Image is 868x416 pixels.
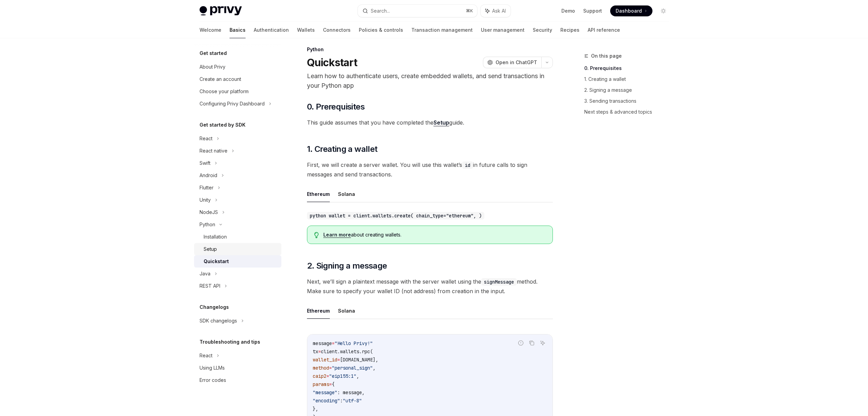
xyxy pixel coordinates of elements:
[307,277,553,296] span: Next, we’ll sign a plaintext message with the server wallet using the method. Make sure to specif...
[200,220,215,229] div: Python
[481,22,525,38] a: User management
[481,278,517,286] code: signMessage
[332,381,335,387] span: {
[194,243,281,255] a: Setup
[323,22,351,38] a: Connectors
[194,231,281,243] a: Installation
[230,22,246,38] a: Basics
[200,282,220,290] div: REST API
[307,56,357,69] h1: Quickstart
[340,398,343,404] span: :
[516,339,525,347] button: Report incorrect code
[200,100,265,108] div: Configuring Privy Dashboard
[326,373,329,379] span: =
[307,144,378,155] span: 1. Creating a wallet
[194,85,281,98] a: Choose your platform
[584,63,674,74] a: 0. Prerequisites
[200,208,218,216] div: NodeJS
[329,365,332,371] span: =
[307,303,330,319] button: Ethereum
[492,8,506,14] span: Ask AI
[307,186,330,202] button: Ethereum
[527,339,536,347] button: Copy the contents from the code block
[335,340,373,346] span: "Hello Privy!"
[329,381,332,387] span: =
[314,232,319,238] svg: Tip
[340,357,378,363] span: [DOMAIN_NAME],
[561,8,575,14] a: Demo
[560,22,579,38] a: Recipes
[323,232,351,238] a: Learn more
[481,5,511,17] button: Ask AI
[538,339,547,347] button: Ask AI
[338,303,355,319] button: Solana
[307,260,387,271] span: 2. Signing a message
[200,6,242,16] img: light logo
[307,46,553,53] div: Python
[313,381,329,387] span: params
[200,87,249,96] div: Choose your platform
[194,255,281,268] a: Quickstart
[307,118,553,127] span: This guide assumes that you have completed the guide.
[313,389,337,396] span: "message"
[200,270,210,278] div: Java
[254,22,289,38] a: Authentication
[307,71,553,90] p: Learn how to authenticate users, create embedded wallets, and send transactions in your Python app
[200,338,260,346] h5: Troubleshooting and tips
[200,22,221,38] a: Welcome
[200,364,225,372] div: Using LLMs
[584,106,674,117] a: Next steps & advanced topics
[204,245,217,253] div: Setup
[200,196,211,204] div: Unity
[496,59,537,66] span: Open in ChatGPT
[358,5,477,17] button: Search...⌘K
[200,171,217,180] div: Android
[313,357,337,363] span: wallet_id
[313,340,332,346] span: message
[343,398,362,404] span: "utf-8"
[433,119,449,126] a: Setup
[359,22,403,38] a: Policies & controls
[337,357,340,363] span: =
[356,373,359,379] span: ,
[200,159,210,167] div: Swift
[200,376,226,384] div: Error codes
[588,22,620,38] a: API reference
[329,373,356,379] span: "eip155:1"
[658,5,669,16] button: Toggle dark mode
[307,160,553,179] span: First, we will create a server wallet. You will use this wallet’s in future calls to sign message...
[200,184,214,192] div: Flutter
[332,340,335,346] span: =
[307,212,484,219] code: python wallet = client.wallets.create( chain_type="ethereum", )
[466,8,473,14] span: ⌘ K
[313,406,318,412] span: },
[200,147,227,155] div: React native
[200,49,227,57] h5: Get started
[307,101,365,112] span: 0. Prerequisites
[200,121,246,129] h5: Get started by SDK
[313,373,326,379] span: caip2
[194,73,281,85] a: Create an account
[313,348,318,355] span: tx
[313,398,340,404] span: "encoding"
[200,75,241,83] div: Create an account
[297,22,315,38] a: Wallets
[204,257,229,266] div: Quickstart
[200,352,212,360] div: React
[338,186,355,202] button: Solana
[321,348,373,355] span: client.wallets.rpc(
[194,362,281,374] a: Using LLMs
[318,348,321,355] span: =
[194,61,281,73] a: About Privy
[332,365,373,371] span: "personal_sign"
[411,22,473,38] a: Transaction management
[373,365,376,371] span: ,
[194,374,281,386] a: Error codes
[584,74,674,85] a: 1. Creating a wallet
[584,96,674,106] a: 3. Sending transactions
[200,134,212,143] div: React
[323,231,545,238] div: about creating wallets.
[591,52,622,60] span: On this page
[200,63,225,71] div: About Privy
[583,8,602,14] a: Support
